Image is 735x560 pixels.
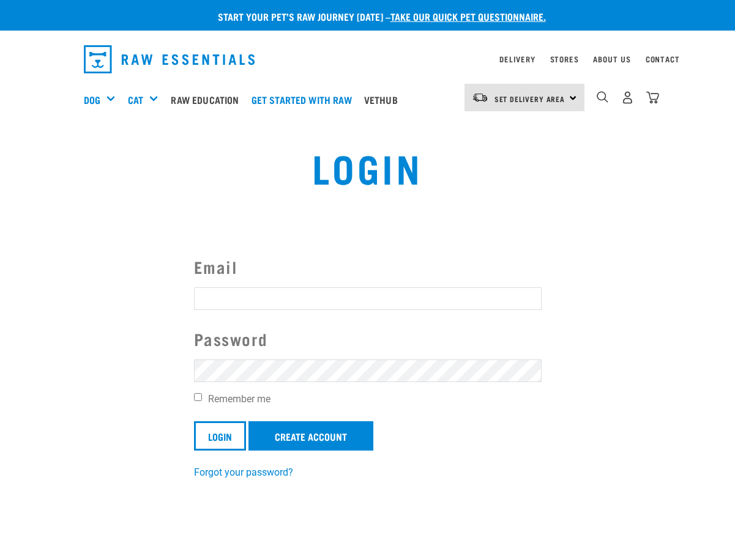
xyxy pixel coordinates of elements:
label: Remember me [194,392,542,407]
img: Raw Essentials Logo [84,45,255,73]
input: Remember me [194,393,202,401]
label: Password [194,326,542,352]
a: Cat [128,92,143,107]
a: Delivery [499,57,535,61]
a: Forgot your password? [194,466,293,478]
a: Get started with Raw [248,75,361,124]
a: Create Account [248,421,373,451]
h1: Login [144,145,591,189]
span: Set Delivery Area [494,97,565,101]
img: home-icon-1@2x.png [597,91,608,103]
a: Stores [550,57,579,61]
label: Email [194,254,542,279]
a: Contact [646,57,680,61]
nav: dropdown navigation [74,40,662,78]
a: Raw Education [168,75,248,124]
a: About Us [593,57,630,61]
a: take our quick pet questionnaire. [390,13,546,19]
img: user.png [621,91,634,104]
img: home-icon@2x.png [646,91,659,104]
a: Vethub [361,75,407,124]
img: van-moving.png [472,92,488,103]
a: Dog [84,92,100,107]
input: Login [194,421,246,451]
